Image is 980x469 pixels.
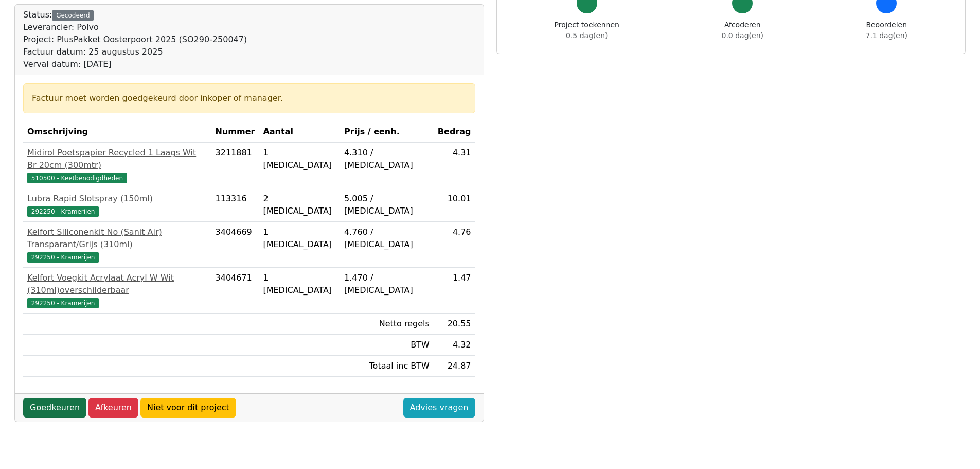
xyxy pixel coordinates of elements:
div: 2 [MEDICAL_DATA] [263,193,336,217]
td: 3404669 [211,222,259,268]
td: Totaal inc BTW [340,356,434,377]
span: 510500 - Keetbenodigdheden [27,173,127,183]
div: Factuur moet worden goedgekeurd door inkoper of manager. [32,92,467,105]
div: Gecodeerd [52,10,94,21]
div: 1 [MEDICAL_DATA] [263,226,336,251]
td: 3211881 [211,143,259,188]
td: 113316 [211,188,259,222]
div: Factuur datum: 25 augustus 2025 [23,46,247,58]
td: 24.87 [434,356,475,377]
div: 1 [MEDICAL_DATA] [263,147,336,171]
a: Midirol Poetspapier Recycled 1 Laags Wit Br 20cm (300mtr)510500 - Keetbenodigdheden [27,147,207,184]
div: Leverancier: Polvo [23,21,247,33]
div: Afcoderen [722,20,763,41]
a: Afkeuren [88,398,138,418]
span: 0.0 dag(en) [722,31,763,40]
div: Project toekennen [555,20,619,41]
div: 5.005 / [MEDICAL_DATA] [344,193,430,217]
th: Omschrijving [23,121,211,143]
span: 292250 - Kramerijen [27,206,99,217]
div: Verval datum: [DATE] [23,58,247,71]
th: Bedrag [434,121,475,143]
td: Netto regels [340,314,434,335]
td: 4.31 [434,143,475,188]
a: Lubra Rapid Slotspray (150ml)292250 - Kramerijen [27,193,207,217]
div: 1 [MEDICAL_DATA] [263,272,336,297]
div: 1.470 / [MEDICAL_DATA] [344,272,430,297]
td: 4.32 [434,335,475,356]
th: Prijs / eenh. [340,121,434,143]
div: 4.760 / [MEDICAL_DATA] [344,226,430,251]
a: Kelfort Voegkit Acrylaat Acryl W Wit (310ml)overschilderbaar292250 - Kramerijen [27,272,207,309]
td: 3404671 [211,268,259,314]
td: BTW [340,335,434,356]
td: 1.47 [434,268,475,314]
td: 10.01 [434,188,475,222]
a: Kelfort Siliconenkit No (Sanit Air) Transparant/Grijs (310ml)292250 - Kramerijen [27,226,207,263]
div: Status: [23,9,247,71]
div: Project: PlusPakket Oosterpoort 2025 (SO290-250047) [23,33,247,46]
div: Kelfort Siliconenkit No (Sanit Air) Transparant/Grijs (310ml) [27,226,207,251]
th: Aantal [259,121,340,143]
a: Niet voor dit project [140,398,236,418]
div: 4.310 / [MEDICAL_DATA] [344,147,430,171]
a: Advies vragen [403,398,475,418]
td: 4.76 [434,222,475,268]
a: Goedkeuren [23,398,86,418]
th: Nummer [211,121,259,143]
div: Kelfort Voegkit Acrylaat Acryl W Wit (310ml)overschilderbaar [27,272,207,297]
div: Beoordelen [866,20,907,41]
div: Midirol Poetspapier Recycled 1 Laags Wit Br 20cm (300mtr) [27,147,207,171]
span: 0.5 dag(en) [566,31,608,40]
div: Lubra Rapid Slotspray (150ml) [27,193,207,205]
span: 292250 - Kramerijen [27,252,99,263]
span: 292250 - Kramerijen [27,298,99,308]
span: 7.1 dag(en) [866,31,907,40]
td: 20.55 [434,314,475,335]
